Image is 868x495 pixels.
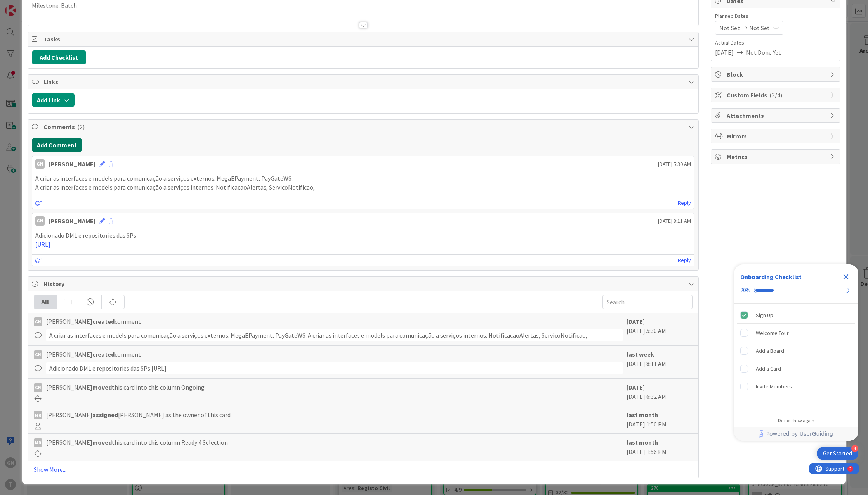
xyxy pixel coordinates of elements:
div: Checklist progress: 20% [740,287,852,294]
div: Do not show again [778,417,814,424]
div: [PERSON_NAME] [49,216,95,226]
div: [DATE] 6:32 AM [627,383,693,402]
input: Search... [602,295,693,309]
span: Tasks [43,34,684,44]
span: Actual Dates [715,39,836,47]
a: Show More... [34,465,693,474]
div: [DATE] 5:30 AM [627,317,693,341]
div: Add a Card [756,364,781,373]
span: Planned Dates [715,12,836,20]
div: Sign Up is complete. [737,307,855,324]
div: MR [34,438,42,447]
b: [DATE] [627,317,645,325]
span: Not Set [719,23,740,33]
div: [DATE] 1:56 PM [627,410,693,429]
span: ( 3/4 ) [769,91,782,99]
a: Powered by UserGuiding [738,427,854,441]
a: Reply [678,255,691,265]
div: Welcome Tour [756,328,789,338]
div: [DATE] 8:11 AM [627,350,693,374]
span: Mirrors [727,131,826,141]
div: Footer [734,427,858,441]
div: Open Get Started checklist, remaining modules: 4 [817,447,858,460]
span: [DATE] 5:30 AM [658,160,691,168]
span: Powered by UserGuiding [766,429,833,438]
div: Get Started [823,450,852,457]
div: Welcome Tour is incomplete. [737,324,855,341]
span: [PERSON_NAME] comment [46,317,141,326]
span: [DATE] [715,48,734,57]
div: 20% [740,287,751,294]
p: Adicionado DML e repositories das SPs [35,231,691,240]
span: History [43,279,684,288]
div: Checklist items [734,304,858,412]
span: [PERSON_NAME] comment [46,350,141,359]
span: Metrics [727,152,826,161]
b: created [92,350,115,358]
b: last month [627,438,658,446]
span: ( 2 ) [77,123,85,131]
span: Not Done Yet [746,48,781,57]
div: GN [35,216,45,226]
div: Sign Up [756,310,773,320]
div: 2 [40,3,42,9]
div: Invite Members [756,382,792,391]
span: Support [16,1,35,10]
span: [DATE] 8:11 AM [658,217,691,225]
b: [DATE] [627,383,645,391]
div: A criar as interfaces e models para comunicação a serviços externos: MegaEPayment, PayGateWS. A c... [46,329,623,341]
b: assigned [92,411,118,419]
button: Add Comment [32,138,82,152]
div: Close Checklist [840,271,852,283]
b: last month [627,411,658,419]
p: A criar as interfaces e models para comunicação a serviços externos: MegaEPayment, PayGateWS. [35,174,691,183]
span: [PERSON_NAME] this card into this column Ongoing [46,383,205,392]
b: created [92,317,115,325]
div: Adicionado DML e repositories das SPs [URL] [46,362,623,374]
span: Not Set [749,23,770,33]
b: moved [92,383,112,391]
div: Onboarding Checklist [740,272,802,281]
p: A criar as interfaces e models para comunicação a serviços internos: NotificacaoAlertas, ServicoN... [35,183,691,192]
div: GN [34,317,42,326]
b: moved [92,438,112,446]
div: Checklist Container [734,264,858,441]
div: [PERSON_NAME] [49,159,95,169]
span: Links [43,77,684,86]
button: Add Checklist [32,50,86,64]
div: GN [35,159,45,169]
span: [PERSON_NAME] this card into this column Ready 4 Selection [46,438,228,447]
span: Custom Fields [727,90,826,100]
div: [DATE] 1:56 PM [627,438,693,457]
div: Invite Members is incomplete. [737,378,855,395]
a: Reply [678,198,691,208]
span: Block [727,70,826,79]
span: [PERSON_NAME] [PERSON_NAME] as the owner of this card [46,410,231,419]
span: Comments [43,122,684,131]
div: Add a Board [756,346,784,355]
div: MR [34,411,42,419]
p: Milestone: Batch [32,1,694,10]
div: GN [34,383,42,392]
span: Attachments [727,111,826,120]
div: GN [34,350,42,359]
a: [URL] [35,240,50,248]
button: Add Link [32,93,75,107]
div: Add a Board is incomplete. [737,342,855,359]
div: All [34,295,57,309]
div: Add a Card is incomplete. [737,360,855,377]
div: 4 [851,445,858,452]
b: last week [627,350,654,358]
